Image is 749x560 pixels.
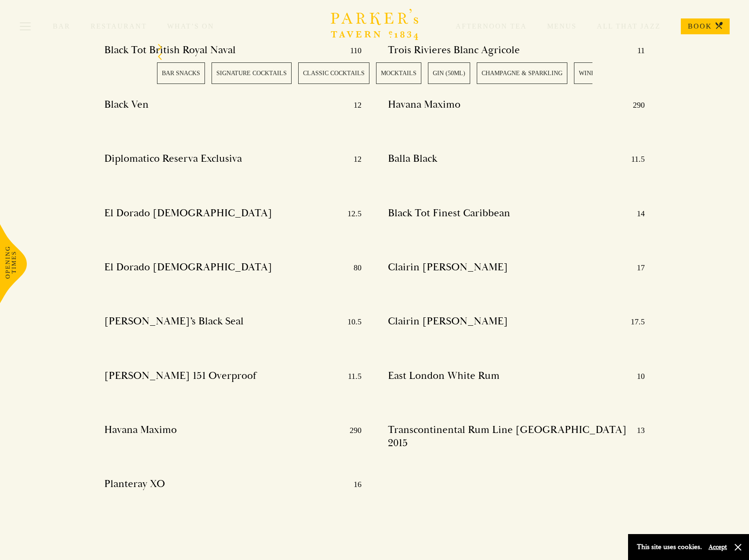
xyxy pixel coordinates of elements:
[628,423,645,450] p: 13
[709,543,727,551] button: Accept
[388,369,500,383] h4: East London White Rum
[104,315,244,329] h4: [PERSON_NAME]’s Black Seal
[104,369,256,383] h4: [PERSON_NAME] 151 Overproof
[574,62,603,84] a: 7 / 28
[104,261,272,275] h4: El Dorado [DEMOGRAPHIC_DATA]
[628,261,645,275] p: 17
[104,423,177,437] h4: Havana Maximo
[388,315,508,329] h4: Clairin [PERSON_NAME]
[157,53,592,62] div: Previous slide
[477,62,567,84] a: 6 / 28
[341,423,362,437] p: 290
[339,207,362,221] p: 12.5
[622,315,645,329] p: 17.5
[345,261,362,275] p: 80
[428,62,470,84] a: 5 / 28
[622,152,645,166] p: 11.5
[339,369,362,383] p: 11.5
[298,62,369,84] a: 3 / 28
[628,207,645,221] p: 14
[376,62,421,84] a: 4 / 28
[345,152,362,166] p: 12
[388,261,508,275] h4: Clairin [PERSON_NAME]
[637,541,702,553] p: This site uses cookies.
[388,207,510,221] h4: Black Tot Finest Caribbean
[734,543,742,552] button: Close and accept
[104,477,165,491] h4: Planteray XO
[345,477,362,491] p: 16
[388,152,437,166] h4: Balla Black
[388,423,628,450] h4: Transcontinental Rum Line [GEOGRAPHIC_DATA] 2015
[628,369,645,383] p: 10
[212,62,292,84] a: 2 / 28
[104,207,272,221] h4: El Dorado [DEMOGRAPHIC_DATA]
[157,62,205,84] a: 1 / 28
[104,152,242,166] h4: Diplomatico Reserva Exclusiva
[339,315,362,329] p: 10.5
